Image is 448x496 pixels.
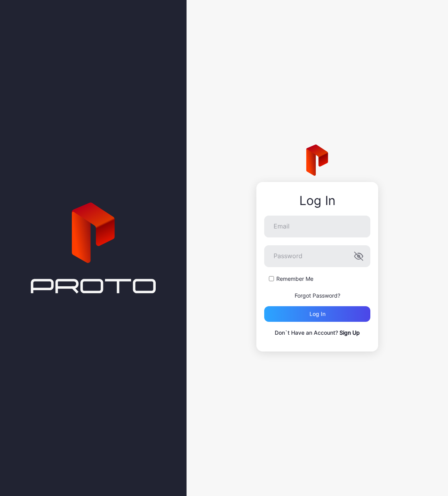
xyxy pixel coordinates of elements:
[309,311,325,317] div: Log in
[264,245,370,267] input: Password
[264,194,370,208] div: Log In
[276,275,313,283] label: Remember Me
[340,329,360,336] a: Sign Up
[354,252,363,261] button: Password
[295,292,340,299] a: Forgot Password?
[264,306,370,322] button: Log in
[264,328,370,337] p: Don`t Have an Account?
[264,216,370,237] input: Email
